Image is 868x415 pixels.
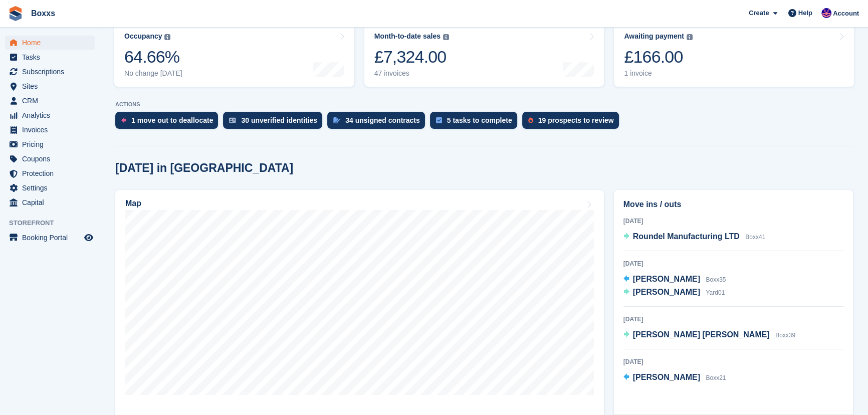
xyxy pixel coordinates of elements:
a: menu [5,195,95,210]
div: [DATE] [623,315,843,324]
a: menu [5,65,95,79]
a: menu [5,152,95,166]
span: Invoices [22,123,82,137]
span: Protection [22,166,82,180]
div: 1 invoice [624,69,693,78]
div: £166.00 [624,47,693,67]
span: Home [22,36,82,50]
div: £7,324.00 [374,47,449,67]
span: [PERSON_NAME] [633,373,700,381]
a: Awaiting payment £166.00 1 invoice [614,23,854,87]
span: Account [833,9,859,19]
div: Month-to-date sales [374,32,441,41]
span: Create [749,8,769,18]
span: [PERSON_NAME] [633,288,700,296]
a: Roundel Manufacturing LTD Boxx41 [623,231,766,244]
img: stora-icon-8386f47178a22dfd0bd8f6a31ec36ba5ce8667c1dd55bd0f319d3a0aa187defe.svg [8,6,23,21]
a: [PERSON_NAME] Yard01 [623,286,725,299]
a: Occupancy 64.66% No change [DATE] [114,23,354,87]
a: Boxxs [27,5,59,22]
span: Boxx21 [706,374,726,381]
span: [PERSON_NAME] [633,275,700,283]
a: menu [5,94,95,108]
a: 30 unverified identities [223,112,327,134]
a: 5 tasks to complete [430,112,522,134]
a: 1 move out to deallocate [115,112,223,134]
img: task-75834270c22a3079a89374b754ae025e5fb1db73e45f91037f5363f120a921f8.svg [436,117,442,123]
h2: Move ins / outs [623,198,843,211]
span: Help [798,8,812,18]
div: 34 unsigned contracts [345,116,420,124]
div: 30 unverified identities [241,116,317,124]
a: 34 unsigned contracts [327,112,430,134]
h2: [DATE] in [GEOGRAPHIC_DATA] [115,161,293,175]
div: [DATE] [623,357,843,366]
img: prospect-51fa495bee0391a8d652442698ab0144808aea92771e9ea1ae160a38d050c398.svg [528,117,533,123]
span: Storefront [9,218,100,228]
span: CRM [22,94,82,108]
span: Roundel Manufacturing LTD [633,232,740,241]
a: menu [5,79,95,93]
span: [PERSON_NAME] [PERSON_NAME] [633,330,770,339]
a: [PERSON_NAME] Boxx21 [623,371,726,384]
a: menu [5,166,95,180]
a: menu [5,50,95,64]
span: Coupons [22,152,82,166]
p: ACTIONS [115,101,853,108]
a: menu [5,123,95,137]
div: 1 move out to deallocate [131,116,213,124]
a: Month-to-date sales £7,324.00 47 invoices [364,23,604,87]
div: Awaiting payment [624,32,684,41]
a: menu [5,108,95,122]
div: [DATE] [623,217,843,226]
div: 19 prospects to review [538,116,614,124]
span: Pricing [22,137,82,151]
span: Yard01 [706,289,725,296]
a: menu [5,137,95,151]
span: Subscriptions [22,65,82,79]
span: Tasks [22,50,82,64]
span: Boxx35 [706,276,726,283]
span: Settings [22,181,82,195]
h2: Map [125,199,141,208]
a: Preview store [83,232,95,244]
span: Capital [22,195,82,210]
a: menu [5,36,95,50]
a: [PERSON_NAME] [PERSON_NAME] Boxx39 [623,329,795,342]
a: menu [5,231,95,245]
img: icon-info-grey-7440780725fd019a000dd9b08b2336e03edf1995a4989e88bcd33f0948082b44.svg [687,34,693,40]
img: icon-info-grey-7440780725fd019a000dd9b08b2336e03edf1995a4989e88bcd33f0948082b44.svg [443,34,449,40]
div: [DATE] [623,259,843,268]
div: No change [DATE] [124,69,182,78]
div: 5 tasks to complete [447,116,512,124]
a: [PERSON_NAME] Boxx35 [623,273,726,286]
img: move_outs_to_deallocate_icon-f764333ba52eb49d3ac5e1228854f67142a1ed5810a6f6cc68b1a99e826820c5.svg [121,117,126,123]
div: 47 invoices [374,69,449,78]
span: Analytics [22,108,82,122]
img: icon-info-grey-7440780725fd019a000dd9b08b2336e03edf1995a4989e88bcd33f0948082b44.svg [164,34,170,40]
span: Boxx39 [775,332,795,339]
img: Jamie Malcolm [821,8,831,18]
span: Boxx41 [745,234,765,241]
a: 19 prospects to review [522,112,624,134]
span: Sites [22,79,82,93]
div: 64.66% [124,47,182,67]
img: verify_identity-adf6edd0f0f0b5bbfe63781bf79b02c33cf7c696d77639b501bdc392416b5a36.svg [229,117,236,123]
div: Occupancy [124,32,162,41]
span: Booking Portal [22,231,82,245]
img: contract_signature_icon-13c848040528278c33f63329250d36e43548de30e8caae1d1a13099fd9432cc5.svg [333,117,340,123]
a: menu [5,181,95,195]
